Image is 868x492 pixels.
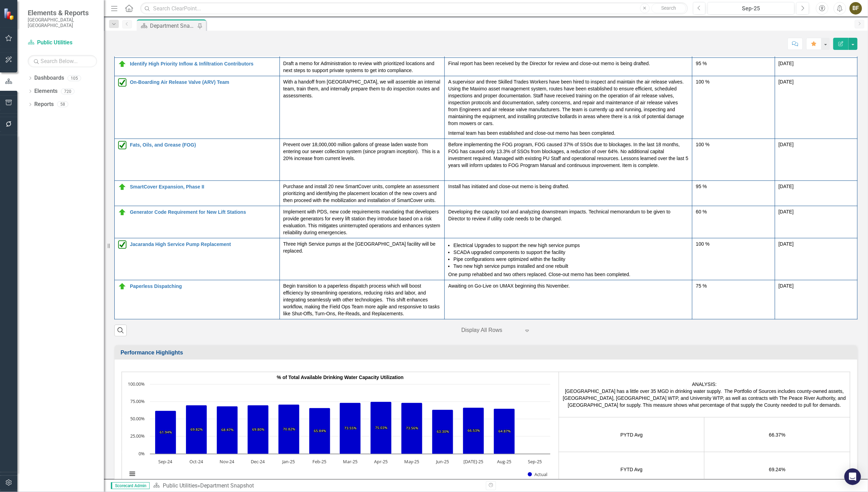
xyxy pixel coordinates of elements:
[115,206,280,238] td: Double-Click to Edit Right Click for Context Menu
[692,76,775,139] td: Double-Click to Edit
[115,238,280,280] td: Double-Click to Edit Right Click for Context Menu
[775,58,857,76] td: Double-Click to Edit
[3,8,16,20] img: ClearPoint Strategy
[140,2,688,15] input: Search ClearPoint...
[775,238,857,280] td: Double-Click to Edit
[453,242,689,249] li: Electrical Upgrades to support the new high service pumps
[448,78,689,128] p: A supervisor and three Skilled Trades Workers have been hired to inspect and maintain the air rel...
[124,381,557,485] div: Chart. Highcharts interactive chart.
[28,55,97,67] input: Search Below...
[534,471,547,477] text: Actual
[283,208,441,236] p: Implement with PDS, new code requirements mandating that developers provide generators for every ...
[692,280,775,319] td: Double-Click to Edit
[445,58,692,76] td: Double-Click to Edit
[28,9,97,17] span: Elements & Reports
[844,468,861,485] div: Open Intercom Messenger
[692,238,775,280] td: Double-Click to Edit
[34,87,57,95] a: Elements
[559,452,705,487] td: FYTD Avg
[118,141,126,149] img: Completed
[779,61,794,66] span: [DATE]
[115,139,280,181] td: Double-Click to Edit Right Click for Context Menu
[401,403,423,454] path: May-25, 73.56. Actual.
[115,280,280,319] td: Double-Click to Edit Right Click for Context Menu
[280,238,445,280] td: Double-Click to Edit
[118,208,126,217] img: On Target
[406,425,418,430] text: 73.56%
[280,206,445,238] td: Double-Click to Edit
[189,458,203,465] text: Oct-24
[559,372,850,418] td: ANALYSIS: [GEOGRAPHIC_DATA] has a little over 35 MGD in drinking water supply. The Portfolio of S...
[708,2,795,15] button: Sep-25
[111,482,150,489] span: Scorecard Admin
[280,76,445,139] td: Double-Click to Edit
[696,60,771,67] div: 95 %
[28,17,97,28] small: [GEOGRAPHIC_DATA], [GEOGRAPHIC_DATA]
[692,206,775,238] td: Double-Click to Edit
[118,282,126,291] img: On Target
[696,183,771,190] div: 95 %
[710,5,792,13] div: Sep-25
[448,208,689,222] p: Developing the capacity tool and analyzing downstream impacts. Technical memorandum to be given t...
[779,142,794,147] span: [DATE]
[775,139,857,181] td: Double-Click to Edit
[696,282,771,289] div: 75 %
[692,139,775,181] td: Double-Click to Edit
[282,458,295,465] text: Jan-25
[437,429,449,434] text: 63.30%
[463,458,483,465] text: [DATE]-25
[280,139,445,181] td: Double-Click to Edit
[283,60,441,74] p: Draft a memo for Administration to review with prioritized locations and next steps to support pr...
[130,415,145,422] text: 50.00%
[121,350,854,356] h3: Performance Highlights
[251,458,265,465] text: Dec-24
[34,100,54,108] a: Reports
[779,184,794,189] span: [DATE]
[775,76,857,139] td: Double-Click to Edit
[150,21,196,30] div: Department Snapshot
[445,280,692,319] td: Double-Click to Edit
[118,60,126,68] img: On Target
[130,142,276,148] a: Fats, Oils, and Grease (FOG)
[127,469,137,478] button: View chart menu, Chart
[128,381,145,387] text: 100.00%
[779,241,794,247] span: [DATE]
[155,411,176,454] path: Sep-24, 61.94. Actual.
[115,181,280,206] td: Double-Click to Edit Right Click for Context Menu
[163,482,197,489] a: Public Utilities
[153,482,481,490] div: »
[283,240,441,254] p: Three High Service pumps at the [GEOGRAPHIC_DATA] facility will be replaced.
[435,458,449,465] text: Jun-25
[445,76,692,139] td: Double-Click to Edit
[314,428,326,433] text: 65.84%
[453,263,689,270] li: Two new high service pumps installed and one rebuilt
[130,210,276,215] a: Generator Code Requirement for New Lift Stations
[775,206,857,238] td: Double-Click to Edit
[850,2,862,15] button: BF
[34,74,64,82] a: Dashboards
[280,58,445,76] td: Double-Click to Edit
[445,238,692,280] td: Double-Click to Edit
[445,139,692,181] td: Double-Click to Edit
[118,183,126,191] img: On Target
[775,181,857,206] td: Double-Click to Edit
[160,430,172,434] text: 61.94%
[696,141,771,148] div: 100 %
[468,428,480,433] text: 66.53%
[705,452,850,487] td: 69.24%
[158,458,172,465] text: Sep-24
[118,240,126,249] img: Completed
[696,78,771,85] div: 100 %
[248,405,269,454] path: Dec-24, 69.8. Actual.
[559,418,705,452] td: PYTD Avg
[692,181,775,206] td: Double-Click to Edit
[280,181,445,206] td: Double-Click to Edit
[445,206,692,238] td: Double-Click to Edit
[375,425,387,430] text: 75.03%
[448,60,689,67] p: Final report has been received by the Director for review and close-out memo is being drafted.
[118,78,126,87] img: Completed
[130,284,276,289] a: Paperless Dispatching
[312,458,326,465] text: Feb-25
[221,427,233,432] text: 68.47%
